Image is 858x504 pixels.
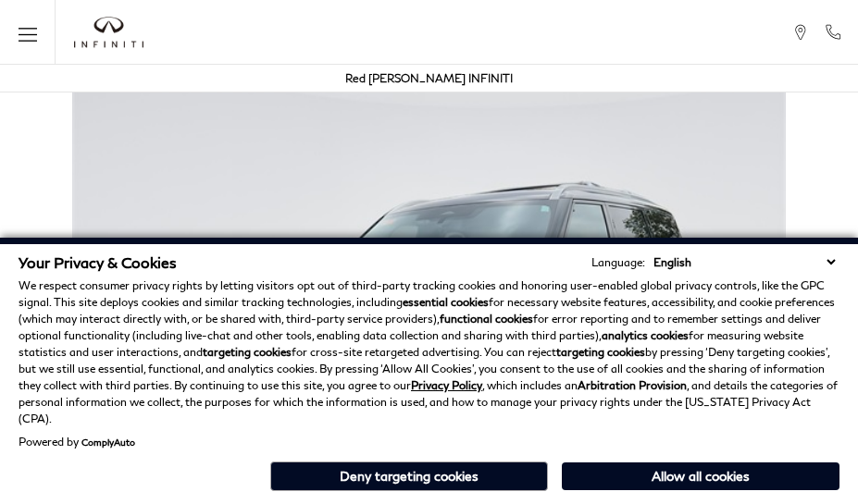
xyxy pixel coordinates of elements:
p: We respect consumer privacy rights by letting visitors opt out of third-party tracking cookies an... [19,277,839,427]
a: Privacy Policy [411,378,482,392]
strong: targeting cookies [203,345,292,359]
button: Deny targeting cookies [270,461,548,491]
div: Language: [591,257,645,268]
strong: Arbitration Provision [578,378,687,392]
img: INFINITI [74,17,143,48]
span: Your Privacy & Cookies [19,253,177,271]
div: Powered by [19,436,135,448]
strong: functional cookies [440,312,533,326]
button: Allow all cookies [562,462,839,490]
a: ComplyAuto [81,436,135,448]
strong: targeting cookies [556,345,645,359]
strong: essential cookies [403,295,489,309]
a: infiniti [74,17,143,48]
strong: analytics cookies [602,328,689,342]
a: Red [PERSON_NAME] INFINITI [345,71,513,85]
select: Language Select [649,253,839,271]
